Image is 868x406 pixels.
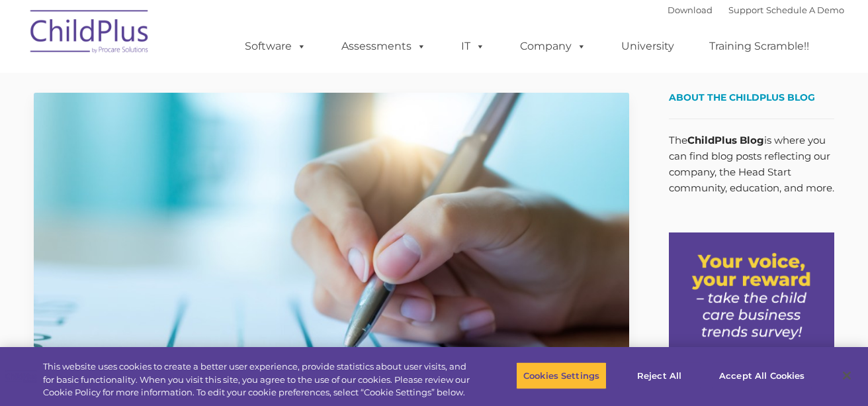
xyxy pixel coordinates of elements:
a: Schedule A Demo [766,5,844,15]
font: | [668,5,844,15]
button: Close [832,361,861,390]
a: Assessments [328,33,439,60]
img: ChildPlus by Procare Solutions [24,1,156,67]
a: Company [507,33,599,60]
a: Training Scramble!! [696,33,822,60]
a: University [608,33,687,60]
button: Cookies Settings [516,362,607,389]
div: This website uses cookies to create a better user experience, provide statistics about user visit... [43,360,478,399]
strong: ChildPlus Blog [687,134,764,146]
a: Support [728,5,763,15]
button: Reject All [618,362,701,389]
a: Software [232,33,320,60]
p: The is where you can find blog posts reflecting our company, the Head Start community, education,... [669,132,834,196]
button: Accept All Cookies [712,362,812,389]
a: IT [448,33,498,60]
span: About the ChildPlus Blog [669,91,815,103]
a: Download [668,5,713,15]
